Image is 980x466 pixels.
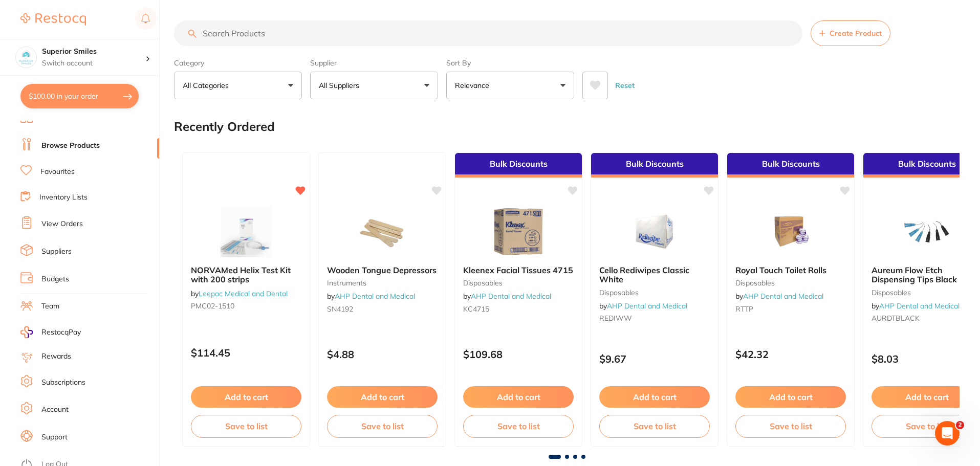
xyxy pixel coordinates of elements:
[872,301,960,310] span: by
[446,58,574,68] label: Sort By
[41,432,68,442] a: Support
[463,348,574,360] p: $109.68
[599,289,710,297] small: disposables
[599,386,710,408] button: Add to cart
[191,302,301,310] small: PMC02-1510
[621,206,688,257] img: Cello Rediwipes Classic White
[319,80,363,91] p: All Suppliers
[735,386,846,408] button: Add to cart
[327,348,438,360] p: $4.88
[42,58,145,69] p: Switch account
[463,415,574,437] button: Save to list
[20,13,86,26] img: Restocq Logo
[735,292,823,301] span: by
[199,289,288,298] a: Leepac Medical and Dental
[463,386,574,408] button: Add to cart
[327,292,415,301] span: by
[757,206,824,257] img: Royal Touch Toilet Rolls
[446,72,574,99] button: Relevance
[327,386,438,408] button: Add to cart
[41,301,59,312] a: Team
[41,327,81,338] span: RestocqPay
[879,301,960,310] a: AHP Dental and Medical
[463,292,551,301] span: by
[471,292,551,301] a: AHP Dental and Medical
[174,72,302,99] button: All Categories
[599,301,687,310] span: by
[191,415,301,437] button: Save to list
[607,301,687,310] a: AHP Dental and Medical
[335,292,415,301] a: AHP Dental and Medical
[41,274,69,284] a: Budgets
[213,206,279,257] img: NORVAMed Helix Test Kit with 200 strips
[735,279,846,287] small: disposables
[599,353,710,365] p: $9.67
[463,305,574,313] small: KC4715
[41,405,69,415] a: Account
[39,192,88,203] a: Inventory Lists
[20,84,139,108] button: $100.00 in your order
[174,120,275,134] h2: Recently Ordered
[599,415,710,437] button: Save to list
[20,326,33,338] img: RestocqPay
[40,167,75,177] a: Favourites
[349,206,416,257] img: Wooden Tongue Depressors
[735,415,846,437] button: Save to list
[41,351,71,362] a: Rewards
[935,421,960,446] iframe: Intercom live chat
[599,314,710,322] small: REDIWW
[743,292,823,301] a: AHP Dental and Medical
[612,72,638,99] button: Reset
[191,289,288,298] span: by
[327,415,438,437] button: Save to list
[956,421,964,429] span: 2
[310,72,438,99] button: All Suppliers
[591,153,718,177] div: Bulk Discounts
[41,378,85,388] a: Subscriptions
[41,247,72,257] a: Suppliers
[41,219,83,229] a: View Orders
[183,80,233,91] p: All Categories
[191,347,301,359] p: $114.45
[20,326,81,338] a: RestocqPay
[16,47,36,68] img: Superior Smiles
[455,80,493,91] p: Relevance
[735,348,846,360] p: $42.32
[174,20,802,46] input: Search Products
[463,265,574,275] b: Kleenex Facial Tissues 4715
[735,265,846,275] b: Royal Touch Toilet Rolls
[599,265,710,284] b: Cello Rediwipes Classic White
[455,153,582,177] div: Bulk Discounts
[42,47,145,57] h4: Superior Smiles
[327,265,438,275] b: Wooden Tongue Depressors
[310,58,438,68] label: Supplier
[894,206,960,257] img: Aureum Flow Etch Dispensing Tips Black
[191,386,301,408] button: Add to cart
[735,305,846,313] small: RTTP
[41,141,100,151] a: Browse Products
[174,58,302,68] label: Category
[327,279,438,287] small: instruments
[20,8,86,31] a: Restocq Logo
[485,206,552,257] img: Kleenex Facial Tissues 4715
[811,20,890,46] button: Create Product
[463,279,574,287] small: disposables
[191,265,301,284] b: NORVAMed Helix Test Kit with 200 strips
[327,305,438,313] small: SN4192
[830,29,882,37] span: Create Product
[727,153,854,177] div: Bulk Discounts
